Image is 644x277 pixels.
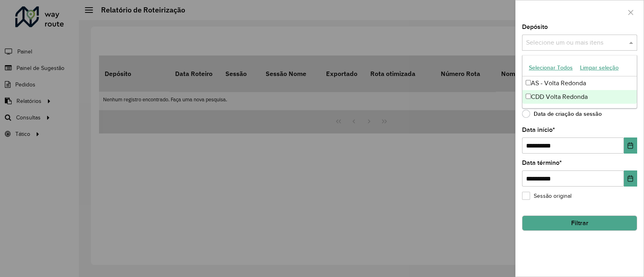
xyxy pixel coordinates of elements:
[522,76,637,90] div: AS - Volta Redonda
[522,192,572,200] label: Sessão original
[525,62,576,74] button: Selecionar Todos
[624,137,637,154] button: Choose Date
[522,158,562,168] label: Data término
[522,55,637,109] ng-dropdown-panel: Options list
[522,110,602,118] label: Data de criação da sessão
[522,90,637,104] div: CDD Volta Redonda
[576,62,622,74] button: Limpar seleção
[522,125,555,135] label: Data início
[522,22,548,32] label: Depósito
[624,170,637,187] button: Choose Date
[522,215,637,231] button: Filtrar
